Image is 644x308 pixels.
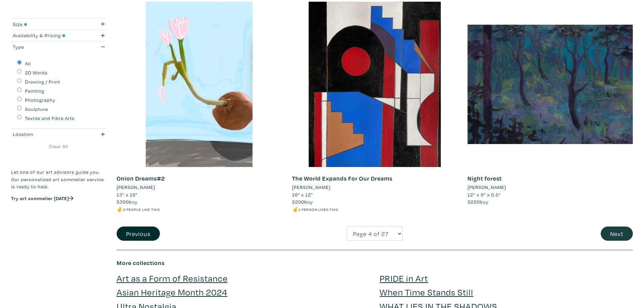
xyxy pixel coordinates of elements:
[11,30,106,41] button: Availability & Pricing
[468,191,501,198] span: 12" x 9" x 0.5"
[117,206,282,213] li: ✌️
[25,60,31,67] label: All
[380,272,428,284] a: PRIDE in Art
[292,206,457,213] li: ☝️
[468,198,480,205] span: $220
[25,115,75,122] label: Textile and Fibre Arts
[117,191,138,198] span: 13" x 19"
[292,184,331,191] li: [PERSON_NAME]
[117,174,165,182] a: Onion Dreams#2
[292,191,313,198] span: 16" x 12"
[292,184,457,191] a: [PERSON_NAME]
[117,198,129,205] span: $300
[11,143,106,150] a: Clear All
[25,87,44,95] label: Painting
[11,209,106,223] iframe: Customer reviews powered by Trustpilot
[117,286,228,298] a: Asian Heritage Month 2024
[117,259,633,267] h6: More collections
[117,198,138,205] span: buy
[117,272,228,284] a: Art as a Form of Resistance
[601,227,633,241] button: Next
[299,207,338,212] small: 1 person likes this
[468,174,502,182] a: Night forest
[123,207,160,212] small: 2 people like this
[117,184,155,191] li: [PERSON_NAME]
[468,184,633,191] a: [PERSON_NAME]
[117,227,160,241] button: Previous
[13,32,79,39] div: Availability & Pricing
[11,168,106,190] p: Let one of our art advisors guide you. Our personalized art sommelier service is ready to help.
[117,184,282,191] a: [PERSON_NAME]
[11,129,106,140] button: Location
[25,78,60,86] label: Drawing / Print
[25,69,48,76] label: 2D Works
[292,198,304,205] span: $200
[13,131,79,138] div: Location
[13,21,79,28] div: Size
[292,198,313,205] span: buy
[13,43,79,51] div: Type
[468,198,488,205] span: buy
[11,195,73,202] a: Try art sommelier [DATE]
[25,96,55,104] label: Photography
[11,19,106,30] button: Size
[11,41,106,52] button: Type
[468,184,506,191] li: [PERSON_NAME]
[292,174,392,182] a: The World Expands For Our Dreams
[380,286,473,298] a: When Time Stands Still
[25,105,48,113] label: Sculpture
